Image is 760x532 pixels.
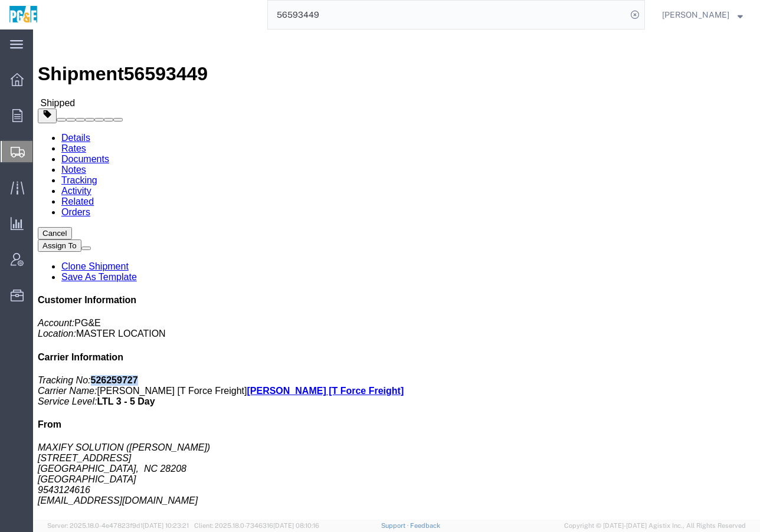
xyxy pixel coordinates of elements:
[194,522,319,529] span: Client: 2025.18.0-7346316
[273,522,319,529] span: [DATE] 08:10:16
[33,29,760,520] iframe: FS Legacy Container
[8,6,38,24] img: logo
[662,8,729,21] span: Wendy Hetrick
[410,522,440,529] a: Feedback
[47,522,189,529] span: Server: 2025.18.0-4e47823f9d1
[268,1,627,29] input: Search for shipment number, reference number
[564,521,746,531] span: Copyright © [DATE]-[DATE] Agistix Inc., All Rights Reserved
[381,522,411,529] a: Support
[661,8,743,22] button: [PERSON_NAME]
[143,522,189,529] span: [DATE] 10:23:21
